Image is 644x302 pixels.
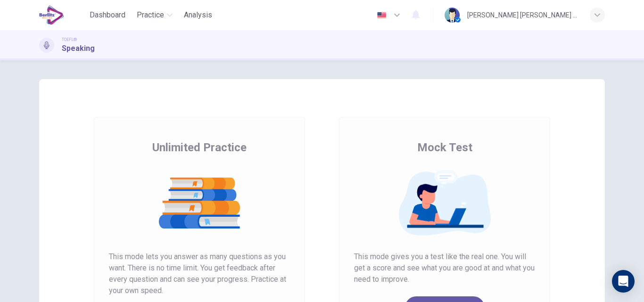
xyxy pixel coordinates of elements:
[62,43,95,54] h1: Speaking
[39,6,64,24] img: EduSynch logo
[180,7,216,24] button: Analysis
[109,251,290,296] span: This mode lets you answer as many questions as you want. There is no time limit. You get feedback...
[39,6,86,24] a: EduSynch logo
[152,140,247,155] span: Unlimited Practice
[62,36,77,43] span: TOEFL®
[445,8,460,23] img: Profile picture
[467,9,578,21] div: [PERSON_NAME] [PERSON_NAME] Toledo
[133,7,176,24] button: Practice
[417,140,472,155] span: Mock Test
[612,270,635,293] div: Open Intercom Messenger
[90,9,125,21] span: Dashboard
[86,7,129,24] button: Dashboard
[184,9,212,21] span: Analysis
[376,12,388,19] img: en
[137,9,164,21] span: Practice
[354,251,535,285] span: This mode gives you a test like the real one. You will get a score and see what you are good at a...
